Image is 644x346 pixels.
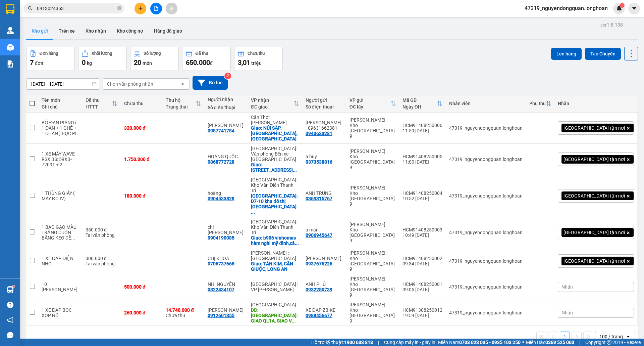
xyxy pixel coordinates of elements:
[208,282,244,287] div: NHI NGUYỄN
[82,95,121,113] th: Toggle SortBy
[449,230,523,235] div: 47319_nguyendongquan.longhoan
[295,241,299,246] span: ...
[616,5,622,11] img: icon-new-feature
[350,250,396,272] div: [PERSON_NAME]: Kho [GEOGRAPHIC_DATA] 9
[208,105,244,110] div: Số điện thoại
[111,23,149,39] button: Kho công nợ
[150,3,162,14] button: file-add
[62,162,66,167] span: ...
[208,256,244,261] div: CHỊ KHOA
[124,310,159,315] div: 260.000 đ
[42,190,79,201] div: 1 THÙNG GIẤY ( MÁY ĐO IV)
[166,307,201,318] div: Chưa thu
[620,3,625,8] sup: 1
[144,51,161,56] div: Số lượng
[92,51,112,56] div: Khối lượng
[306,120,343,131] div: Lê Anh - 09631662381
[384,339,436,346] span: Cung cấp máy in - giấy in:
[545,340,574,345] strong: 0369 525 060
[251,250,299,261] div: [PERSON_NAME] : [GEOGRAPHIC_DATA]
[526,339,574,346] span: Miền Bắc
[208,128,234,133] div: 0987741784
[251,125,299,141] div: Giao: NÚI SẬP, THOẠI SƠN, AN GIANG
[124,125,159,131] div: 320.000 đ
[449,157,523,162] div: 47319_nguyendongquan.longhoan
[402,261,442,266] div: 09:34 [DATE]
[306,154,343,159] div: a huy
[26,23,53,39] button: Kho gửi
[238,58,250,67] span: 3,01
[449,284,523,290] div: 47319_nguyendongquan.longhoan
[350,104,390,110] div: ĐC lấy
[86,104,112,110] div: HTTT
[251,177,299,193] div: [GEOGRAPHIC_DATA]: Kho Văn Điển Thanh Trì
[28,6,33,11] span: search
[166,104,195,110] div: Trạng thái
[621,3,623,8] span: 1
[208,307,244,313] div: LÊ HỒNG TIẾN
[306,227,343,232] div: a mẫn
[350,222,396,243] div: [PERSON_NAME]: Kho [GEOGRAPHIC_DATA] 9
[86,256,117,261] div: 300.000 đ
[306,287,332,292] div: 0932250739
[561,284,573,290] span: Nhãn
[124,157,159,162] div: 1.750.000 đ
[7,317,13,323] span: notification
[402,232,442,238] div: 10:49 [DATE]
[551,48,582,60] button: Lên hàng
[402,190,442,196] div: HCM91408250004
[42,120,79,136] div: BỘ ĐÀN PIANO ( 1 ĐÀN + 1 GHẾ + 1 CHÂN ) BỌC PE
[86,227,117,232] div: 350.000 đ
[558,101,634,106] div: Nhãn
[350,97,390,103] div: VP gửi
[208,224,244,235] div: chị hiếu
[42,97,79,103] div: Tên món
[26,47,75,71] button: Đơn hàng7đơn
[522,341,524,344] span: ⚪️
[561,310,573,315] span: Nhãn
[193,76,228,90] button: Bộ lọc
[402,123,442,128] div: HCM91408250006
[306,104,343,110] div: Số điện thoại
[6,4,14,14] img: logo-vxr
[166,307,201,313] div: 14.740.000 đ
[35,60,43,66] span: đơn
[251,115,299,125] div: Cần Thơ: [PERSON_NAME]
[134,58,141,67] span: 20
[42,104,79,110] div: Ghi chú
[599,333,623,340] div: 100 / trang
[306,196,332,201] div: 0369315767
[585,48,621,60] button: Tạo Chuyến
[42,256,79,266] div: 1 XE ĐẠP ĐIỆN NHỎ
[143,60,152,66] span: món
[306,131,332,136] div: 0943633281
[124,101,159,106] div: Chưa thu
[7,44,14,51] img: warehouse-icon
[7,332,13,338] span: message
[350,148,396,170] div: [PERSON_NAME]: Kho [GEOGRAPHIC_DATA] 9
[449,310,523,315] div: 47319_nguyendongquan.longhoan
[40,51,58,56] div: Đơn hàng
[402,282,442,287] div: HCM91408250001
[402,307,442,313] div: HCM91308250012
[224,73,231,79] sup: 2
[402,159,442,165] div: 11:00 [DATE]
[251,193,299,215] div: Giao: D7-10 khu đô thị geleximco đường lê trọng tấn hà đông hà nội
[86,232,117,238] div: Tại văn phòng
[529,101,546,106] div: Phụ thu
[251,282,299,292] div: [GEOGRAPHIC_DATA] : VP [PERSON_NAME]
[248,95,302,113] th: Toggle SortBy
[42,224,79,241] div: 1 BAO GẠO MÀU TRẮNG CUỐN BĂNG KEO DỄ VỠ
[306,282,343,287] div: ANH PHÚ
[86,261,117,266] div: Tại văn phòng
[37,5,116,12] input: Tìm tên, số ĐT hoặc mã đơn
[135,3,146,14] button: plus
[579,339,580,346] span: |
[86,97,112,103] div: Đã thu
[117,5,121,12] span: close-circle
[563,125,625,131] span: [GEOGRAPHIC_DATA] tận nơi
[7,27,14,34] img: warehouse-icon
[350,276,396,298] div: [PERSON_NAME]: Kho [GEOGRAPHIC_DATA] 9
[402,287,442,292] div: 09:05 [DATE]
[208,235,234,241] div: 0904190085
